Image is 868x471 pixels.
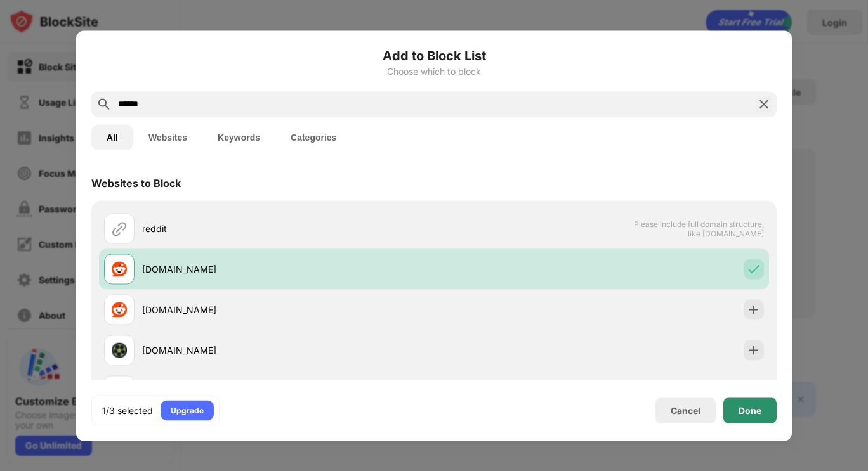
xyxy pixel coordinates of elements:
[91,176,181,189] div: Websites to Block
[112,221,127,236] img: url.svg
[91,124,133,150] button: All
[91,46,777,65] h6: Add to Block List
[756,96,772,112] img: search-close
[171,404,204,416] div: Upgrade
[112,302,127,317] img: favicons
[96,96,112,112] img: search.svg
[133,124,202,150] button: Websites
[142,303,434,316] div: [DOMAIN_NAME]
[102,404,153,416] div: 1/3 selected
[202,124,275,150] button: Keywords
[142,222,434,235] div: reddit
[142,344,434,357] div: [DOMAIN_NAME]
[112,342,127,358] img: favicons
[671,405,700,416] div: Cancel
[112,261,127,276] img: favicons
[91,66,777,76] div: Choose which to block
[275,124,352,150] button: Categories
[739,405,761,415] div: Done
[633,219,764,238] span: Please include full domain structure, like [DOMAIN_NAME]
[142,262,434,276] div: [DOMAIN_NAME]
